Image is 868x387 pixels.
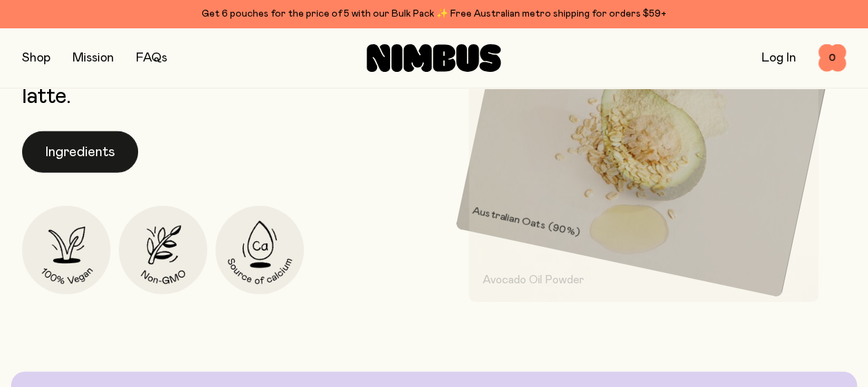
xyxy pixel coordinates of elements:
a: Mission [73,52,114,64]
a: Log In [762,52,796,64]
div: Get 6 pouches for the price of 5 with our Bulk Pack ✨ Free Australian metro shipping for orders $59+ [22,6,846,22]
p: Avocado Oil Powder [483,272,805,289]
button: Ingredients [22,131,138,173]
button: 0 [818,44,846,72]
a: FAQs [136,52,167,64]
img: Avocado and avocado oil [469,40,819,303]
